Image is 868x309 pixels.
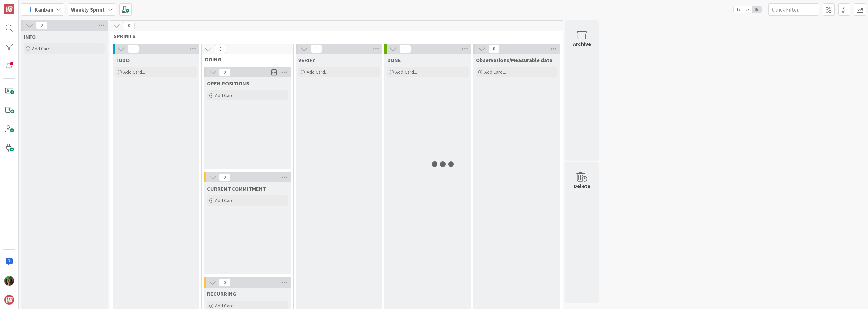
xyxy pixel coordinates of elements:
span: Add Card... [395,69,417,75]
span: Add Card... [215,92,237,98]
span: 0 [215,45,226,53]
span: 0 [127,45,139,53]
span: Add Card... [484,69,506,75]
span: 0 [36,21,47,30]
span: INFO [24,33,36,40]
img: SL [4,276,14,286]
div: Archive [573,40,591,48]
span: DOING [205,56,285,63]
span: 3x [752,6,761,13]
span: DONE [387,57,401,63]
span: CURRENT COMMITMENT [207,185,266,192]
span: Add Card... [215,303,237,309]
span: 0 [399,45,411,53]
img: avatar [4,295,14,305]
span: 0 [219,68,231,76]
span: Add Card... [123,69,145,75]
span: OPEN POSITIONS [207,80,249,87]
span: RECURRING [207,290,236,297]
span: 0 [311,45,322,53]
span: Kanban [35,5,53,14]
span: 2x [743,6,752,13]
div: Delete [574,182,590,190]
span: 0 [488,45,500,53]
span: Observations/Measurable data [476,57,552,63]
span: 0 [123,22,135,30]
span: SPRINTS [114,33,554,39]
input: Quick Filter... [768,3,819,16]
span: Add Card... [32,45,54,52]
span: 1x [734,6,743,13]
img: Visit kanbanzone.com [4,4,14,14]
span: 0 [219,173,231,181]
span: VERIFY [298,57,315,63]
b: Weekly Sprint [71,6,105,13]
span: Add Card... [307,69,328,75]
span: TODO [115,57,130,63]
span: Add Card... [215,197,237,204]
span: 0 [219,278,231,287]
